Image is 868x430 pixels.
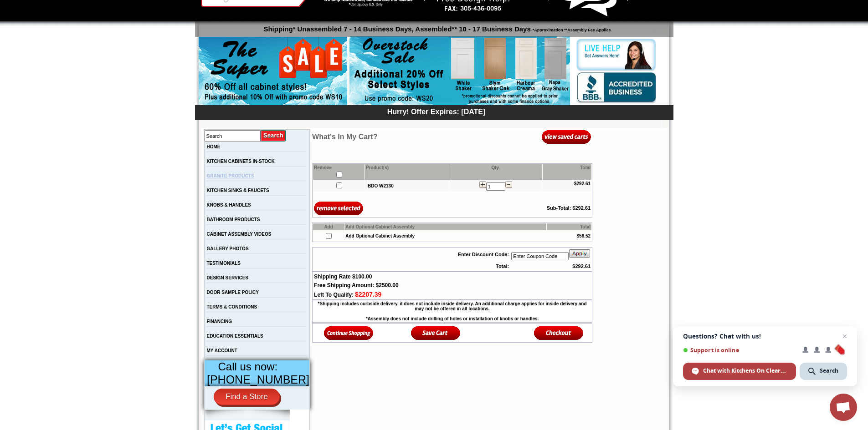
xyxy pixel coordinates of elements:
[577,233,591,238] b: $58.52
[207,202,251,207] a: KNOBS & HANDLES
[703,367,787,375] span: Chat with Kitchens On Clearance
[547,223,591,230] td: Total
[368,183,394,188] a: BDO W2130
[411,325,461,340] img: Save Cart
[214,389,280,405] a: Find a Store
[261,130,287,142] input: Submit
[207,373,309,386] span: [PHONE_NUMBER]
[207,246,249,251] a: GALLERY PHOTOS
[314,273,372,280] span: Shipping Rate $100.00
[218,360,278,373] span: Call us now:
[683,333,847,340] span: Questions? Chat with us!
[313,223,344,230] td: Add
[830,394,857,421] div: Open chat
[207,144,221,149] a: HOME
[542,129,591,144] img: View Saved Carts
[207,159,275,164] a: KITCHEN CABINETS IN-STOCK
[449,164,542,180] td: Qty.
[318,301,587,311] b: *Shipping includes curbside delivery, it does not include inside delivery. An additional charge a...
[344,223,546,230] td: Add Optional Cabinet Assembly
[314,201,364,216] input: Remove Selected
[207,173,254,178] a: GRANITE PRODUCTS
[800,363,847,380] div: Search
[314,282,399,288] span: Free Shipping Amount: $2500.00
[207,319,232,324] a: FINANCING
[312,129,459,144] td: What's In My Cart?
[313,164,365,180] td: Remove
[207,275,249,280] a: DESIGN SERVICES
[683,347,796,354] span: Support is online
[200,106,673,116] div: Hurry! Offer Expires: [DATE]
[207,304,257,309] a: TERMS & CONDITIONS
[207,232,272,237] a: CABINET ASSEMBLY VIDEOS
[820,367,838,375] span: Search
[207,334,263,339] a: EDUCATION ESSENTIALS
[458,252,509,257] b: Enter Discount Code:
[839,331,850,342] span: Close chat
[543,164,592,180] td: Total
[574,181,591,186] b: $292.61
[207,348,237,353] a: MY ACCOUNT
[496,263,509,269] b: Total:
[547,205,591,211] b: Sub-Total: $292.61
[345,233,415,238] b: Add Optional Cabinet Assembly
[207,290,259,295] a: DOOR SAMPLE POLICY
[207,217,260,222] a: BATHROOM PRODUCTS
[366,316,539,321] b: *Assembly does not include drilling of holes or installation of knobs or handles.
[365,164,449,180] td: Product(s)
[355,291,381,298] span: $2207.39
[569,249,591,258] img: apply_button.gif
[531,25,611,32] span: *Approximation **Assembly Fee Applies
[324,325,374,340] img: Continue Shopping
[200,21,673,33] p: Shipping* Unassembled 7 - 14 Business Days, Assembled** 10 - 17 Business Days
[207,188,269,193] a: KITCHEN SINKS & FAUCETS
[534,325,584,340] img: Checkout
[207,261,241,266] a: TESTIMONIALS
[314,292,354,298] span: Left To Qualify:
[683,363,796,380] div: Chat with Kitchens On Clearance
[572,263,591,269] b: $292.61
